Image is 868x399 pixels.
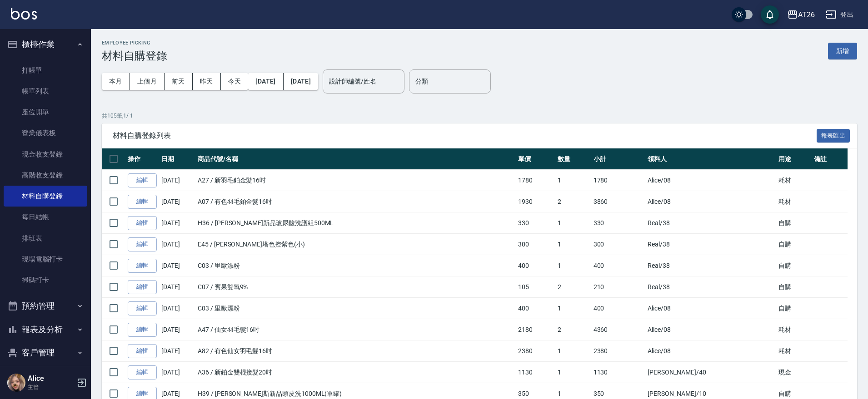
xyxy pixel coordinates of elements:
[776,276,812,298] td: 自購
[591,234,646,255] td: 300
[555,148,591,170] th: 數量
[591,148,646,170] th: 小計
[195,191,516,212] td: A07 / 有色羽毛鉑金髮16吋
[195,362,516,383] td: A36 / 新鉑金雙棍接髮20吋
[128,365,157,379] a: 編輯
[645,234,776,255] td: Real /38
[516,319,555,340] td: 2180
[195,255,516,276] td: C03 / 里歐漂粉
[125,148,159,170] th: 操作
[128,195,157,209] a: 編輯
[284,73,318,90] button: [DATE]
[516,148,555,170] th: 單價
[130,73,165,90] button: 上個月
[591,212,646,234] td: 330
[591,298,646,319] td: 400
[4,341,87,365] button: 客戶管理
[195,276,516,298] td: C07 / 賓果雙氧9%
[555,319,591,340] td: 2
[776,148,812,170] th: 用途
[776,319,812,340] td: 耗材
[591,170,646,191] td: 1780
[817,131,850,139] a: 報表匯出
[159,170,195,191] td: [DATE]
[817,129,850,143] button: 報表匯出
[591,255,646,276] td: 400
[113,131,817,140] span: 材料自購登錄列表
[516,234,555,255] td: 300
[828,43,857,59] button: 新增
[128,301,157,315] a: 編輯
[159,319,195,340] td: [DATE]
[645,212,776,234] td: Real /38
[159,212,195,234] td: [DATE]
[195,234,516,255] td: E45 / [PERSON_NAME]塔色控紫色(小)
[555,234,591,255] td: 1
[776,298,812,319] td: 自購
[645,191,776,212] td: Alice /08
[28,374,74,383] h5: Alice
[4,165,87,186] a: 高階收支登錄
[4,81,87,102] a: 帳單列表
[4,318,87,341] button: 報表及分析
[591,319,646,340] td: 4360
[11,8,37,20] img: Logo
[128,344,157,358] a: 編輯
[4,294,87,318] button: 預約管理
[591,191,646,212] td: 3860
[516,276,555,298] td: 105
[159,255,195,276] td: [DATE]
[4,365,87,388] button: 員工及薪資
[645,319,776,340] td: Alice /08
[4,249,87,270] a: 現場電腦打卡
[516,255,555,276] td: 400
[822,6,857,23] button: 登出
[555,298,591,319] td: 1
[28,383,74,391] p: 主管
[776,191,812,212] td: 耗材
[776,212,812,234] td: 自購
[128,323,157,337] a: 編輯
[555,170,591,191] td: 1
[4,186,87,207] a: 材料自購登錄
[195,148,516,170] th: 商品代號/名稱
[4,102,87,123] a: 座位開單
[776,255,812,276] td: 自購
[591,276,646,298] td: 210
[555,276,591,298] td: 2
[516,212,555,234] td: 330
[776,170,812,191] td: 耗材
[783,5,818,24] button: AT26
[159,234,195,255] td: [DATE]
[128,280,157,294] a: 編輯
[102,40,167,46] h2: Employee Picking
[555,340,591,362] td: 1
[102,112,857,120] p: 共 105 筆, 1 / 1
[159,148,195,170] th: 日期
[776,234,812,255] td: 自購
[4,60,87,81] a: 打帳單
[591,340,646,362] td: 2380
[195,298,516,319] td: C03 / 里歐漂粉
[761,5,779,24] button: save
[555,362,591,383] td: 1
[812,148,848,170] th: 備註
[4,270,87,291] a: 掃碼打卡
[159,191,195,212] td: [DATE]
[555,212,591,234] td: 1
[193,73,221,90] button: 昨天
[128,259,157,273] a: 編輯
[195,340,516,362] td: A82 / 有色仙女羽毛髮16吋
[645,170,776,191] td: Alice /08
[591,362,646,383] td: 1130
[195,170,516,191] td: A27 / 新羽毛鉑金髮16吋
[159,340,195,362] td: [DATE]
[128,173,157,187] a: 編輯
[776,362,812,383] td: 現金
[516,191,555,212] td: 1930
[102,73,130,90] button: 本月
[159,298,195,319] td: [DATE]
[555,191,591,212] td: 2
[645,148,776,170] th: 領料人
[4,33,87,56] button: 櫃檯作業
